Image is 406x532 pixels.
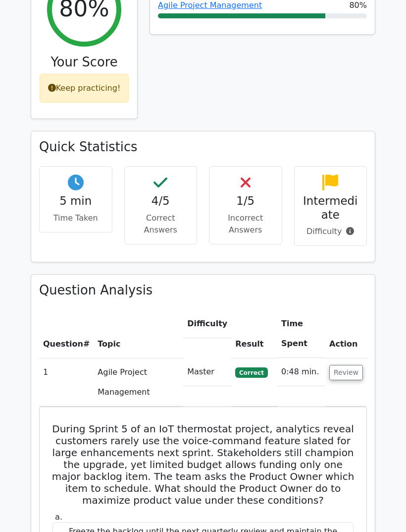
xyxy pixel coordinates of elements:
th: # [39,310,94,358]
th: Difficulty [183,310,231,339]
h3: Your Score [39,55,129,70]
td: Agile Project Management [94,358,183,407]
button: Review [329,365,363,381]
th: Topic [94,310,183,358]
td: 0:48 min. [277,358,325,387]
p: Time Taken [48,213,104,225]
h3: Question Analysis [39,283,367,298]
th: Result [231,310,277,358]
span: Correct [235,368,267,378]
span: a. [55,513,62,522]
a: Agile Project Management [158,1,262,10]
span: Question [43,340,83,349]
h5: During Sprint 5 of an IoT thermostat project, analytics reveal customers rarely use the voice-com... [51,423,355,507]
td: 1 [39,358,94,407]
h4: Intermediate [303,195,359,222]
h4: 5 min [48,195,104,208]
p: Correct Answers [133,213,189,236]
h3: Quick Statistics [39,140,367,155]
th: Action [325,310,367,358]
p: Incorrect Answers [217,213,274,236]
p: Difficulty [303,226,359,238]
div: Keep practicing! [40,74,129,103]
th: Time Spent [277,310,325,358]
td: Master [183,358,231,387]
h4: 1/5 [217,195,274,208]
h4: 4/5 [133,195,189,208]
